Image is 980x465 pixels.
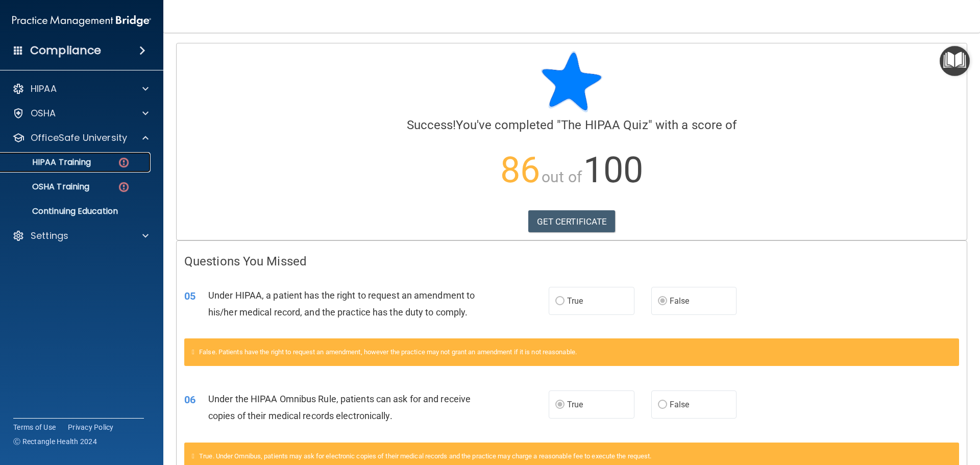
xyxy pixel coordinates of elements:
[208,394,471,421] span: Under the HIPAA Omnibus Rule, patients can ask for and receive copies of their medical records el...
[117,181,130,193] img: danger-circle.6113f641.png
[670,296,690,306] span: False
[658,298,667,305] input: False
[555,298,565,305] input: True
[184,394,195,406] span: 06
[567,296,583,306] span: True
[929,395,968,433] iframe: Drift Widget Chat Controller
[7,206,146,216] p: Continuing Education
[407,118,456,132] span: Success!
[12,11,151,31] img: PMB logo
[31,107,56,119] p: OSHA
[658,401,667,409] input: False
[7,182,89,192] p: OSHA Training
[583,149,643,191] span: 100
[567,400,583,409] span: True
[542,168,582,186] span: out of
[199,452,651,460] span: True. Under Omnibus, patients may ask for electronic copies of their medical records and the prac...
[31,230,68,242] p: Settings
[184,255,959,268] h4: Questions You Missed
[561,118,648,132] span: The HIPAA Quiz
[184,118,959,132] h4: You've completed " " with a score of
[13,422,56,432] a: Terms of Use
[199,348,577,356] span: False. Patients have the right to request an amendment, however the practice may not grant an ame...
[13,436,97,447] span: Ⓒ Rectangle Health 2024
[500,149,540,191] span: 86
[31,132,127,144] p: OfficeSafe University
[12,230,149,242] a: Settings
[12,83,149,95] a: HIPAA
[184,290,195,302] span: 05
[528,210,616,233] a: GET CERTIFICATE
[117,156,130,169] img: danger-circle.6113f641.png
[208,290,475,317] span: Under HIPAA, a patient has the right to request an amendment to his/her medical record, and the p...
[30,43,101,58] h4: Compliance
[12,107,149,119] a: OSHA
[541,51,602,112] img: blue-star-rounded.9d042014.png
[670,400,690,409] span: False
[7,157,91,167] p: HIPAA Training
[68,422,114,432] a: Privacy Policy
[940,46,970,76] button: Open Resource Center
[31,83,57,95] p: HIPAA
[555,401,565,409] input: True
[12,132,149,144] a: OfficeSafe University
